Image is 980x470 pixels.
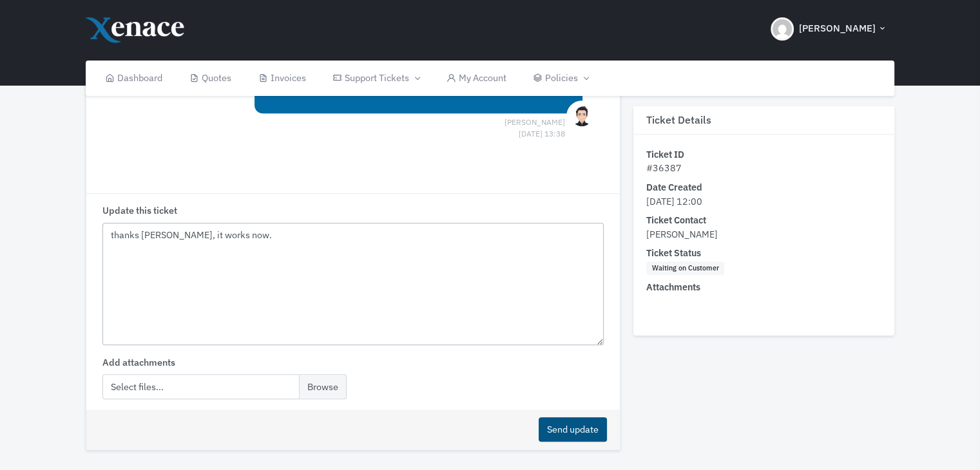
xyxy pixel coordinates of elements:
[519,61,601,96] a: Policies
[102,355,175,370] label: Add attachments
[646,162,682,174] span: #36387
[646,147,881,162] dt: Ticket ID
[319,61,432,96] a: Support Tickets
[539,417,607,442] button: Send update
[646,180,881,194] dt: Date Created
[646,281,881,295] dt: Attachments
[433,61,520,96] a: My Account
[633,106,894,135] h3: Ticket Details
[646,261,724,276] span: Waiting on Customer
[646,195,702,207] span: [DATE] 12:00
[763,6,894,52] button: [PERSON_NAME]
[176,61,245,96] a: Quotes
[102,203,177,218] label: Update this ticket
[504,117,565,128] span: [PERSON_NAME] [DATE] 13:38
[646,228,718,240] span: [PERSON_NAME]
[245,61,320,96] a: Invoices
[646,214,881,228] dt: Ticket Contact
[92,61,177,96] a: Dashboard
[798,21,875,36] span: [PERSON_NAME]
[646,247,881,261] dt: Ticket Status
[771,17,794,41] img: Header Avatar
